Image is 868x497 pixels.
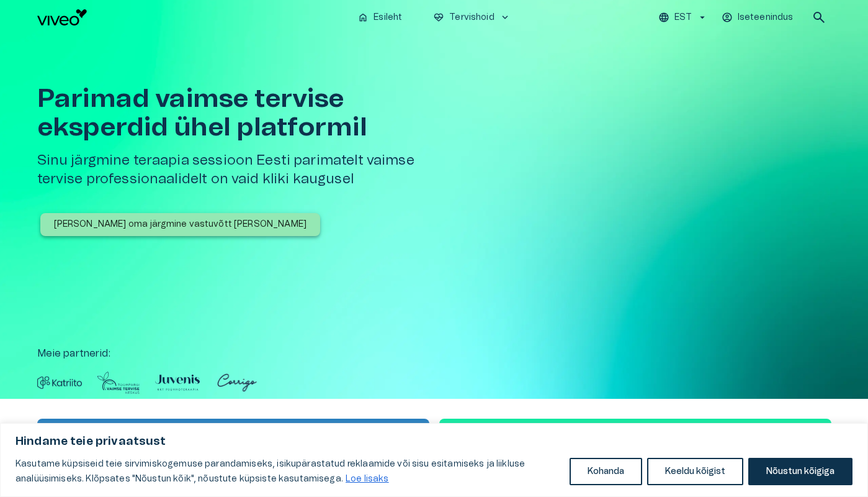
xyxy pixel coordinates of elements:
[155,371,200,394] img: Partner logo
[16,457,560,486] p: Kasutame küpsiseid teie sirvimiskogemuse parandamiseks, isikupärastatud reklaamide või sisu esita...
[656,9,709,27] button: EST
[812,10,826,25] span: search
[748,458,852,485] button: Nõustun kõigiga
[40,213,321,236] button: [PERSON_NAME] oma järgmine vastuvõtt [PERSON_NAME]
[215,371,259,394] img: Partner logo
[738,11,794,24] p: Iseteenindus
[433,12,444,23] span: ecg_heart
[449,11,494,24] p: Tervishoid
[352,9,408,27] button: homeEsileht
[357,12,369,23] span: home
[54,218,307,231] p: [PERSON_NAME] oma järgmine vastuvõtt [PERSON_NAME]
[16,434,852,449] p: Hindame teie privaatsust
[428,9,516,27] button: ecg_heartTervishoidkeyboard_arrow_down
[647,458,743,485] button: Keeldu kõigist
[720,9,797,27] button: Iseteenindus
[345,474,390,484] a: Loe lisaks
[374,11,402,24] p: Esileht
[37,84,439,142] h1: Parimad vaimse tervise eksperdid ühel platformil
[570,458,642,485] button: Kohanda
[499,12,511,23] span: keyboard_arrow_down
[37,9,87,25] img: Viveo logo
[37,371,82,394] img: Partner logo
[674,11,691,24] p: EST
[37,152,439,188] h5: Sinu järgmine teraapia sessioon Eesti parimatelt vaimse tervise professionaalidelt on vaid kliki ...
[37,9,348,25] a: Navigate to homepage
[37,346,831,361] p: Meie partnerid :
[807,5,831,30] button: open search modal
[97,371,141,394] img: Partner logo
